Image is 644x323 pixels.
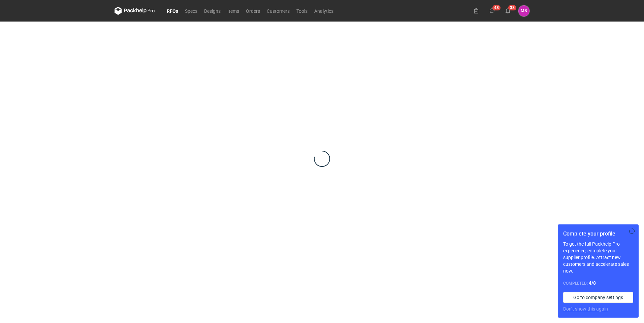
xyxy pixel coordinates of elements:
p: To get the full Packhelp Pro experience, complete your supplier profile. Attract new customers an... [563,241,633,274]
svg: Packhelp Pro [115,7,155,15]
a: Items [224,7,243,15]
a: Customers [263,7,293,15]
h1: Complete your profile [563,230,633,238]
a: Specs [182,7,201,15]
button: Don’t show this again [563,306,608,312]
a: Analytics [311,7,337,15]
button: 38 [503,5,513,16]
a: Tools [293,7,311,15]
button: Skip for now [628,227,636,235]
strong: 4 / 8 [589,280,596,286]
button: MB [518,5,529,16]
a: Go to company settings [563,292,633,303]
a: RFQs [163,7,182,15]
div: Completed: [563,280,633,287]
a: Orders [243,7,263,15]
a: Designs [201,7,224,15]
div: Mateusz Borowik [518,5,529,16]
button: 48 [487,5,497,16]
